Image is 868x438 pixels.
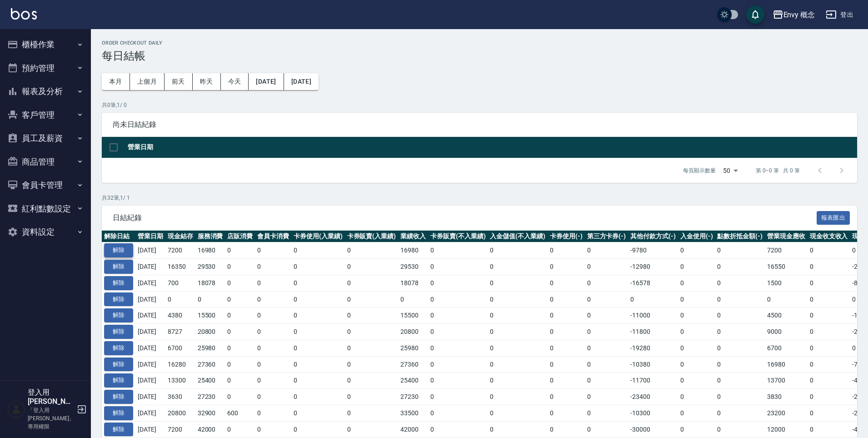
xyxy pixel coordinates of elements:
[678,389,715,405] td: 0
[165,405,195,421] td: 20800
[769,5,819,24] button: Envy 概念
[135,405,165,421] td: [DATE]
[104,292,133,307] button: 解除
[4,197,87,221] button: 紅利點數設定
[135,291,165,307] td: [DATE]
[548,373,585,389] td: 0
[165,307,195,324] td: 4380
[678,231,715,242] th: 入金使用(-)
[585,356,629,373] td: 0
[165,373,195,389] td: 13300
[130,73,165,90] button: 上個月
[428,231,488,242] th: 卡券販賣(不入業績)
[104,325,133,339] button: 解除
[345,356,399,373] td: 0
[255,373,291,389] td: 0
[548,389,585,405] td: 0
[135,324,165,340] td: [DATE]
[195,291,225,307] td: 0
[715,405,765,421] td: 0
[195,405,225,421] td: 32900
[255,259,291,275] td: 0
[102,101,857,109] p: 共 0 筆, 1 / 0
[808,242,850,259] td: 0
[195,421,225,438] td: 42000
[104,406,133,420] button: 解除
[291,405,345,421] td: 0
[808,389,850,405] td: 0
[428,389,488,405] td: 0
[102,73,130,90] button: 本月
[398,231,428,242] th: 業績收入
[165,389,195,405] td: 3630
[255,242,291,259] td: 0
[585,259,629,275] td: 0
[428,324,488,340] td: 0
[195,307,225,324] td: 15500
[255,275,291,291] td: 0
[808,356,850,373] td: 0
[715,275,765,291] td: 0
[715,373,765,389] td: 0
[102,50,857,62] h3: 每日結帳
[195,275,225,291] td: 18078
[28,406,74,431] p: 「登入用[PERSON_NAME]」專用權限
[548,324,585,340] td: 0
[817,211,850,225] button: 報表匯出
[808,307,850,324] td: 0
[715,389,765,405] td: 0
[585,421,629,438] td: 0
[548,231,585,242] th: 卡券使用(-)
[225,356,255,373] td: 0
[765,291,808,307] td: 0
[428,307,488,324] td: 0
[135,275,165,291] td: [DATE]
[548,291,585,307] td: 0
[345,405,399,421] td: 0
[104,276,133,290] button: 解除
[548,259,585,275] td: 0
[165,259,195,275] td: 16350
[548,275,585,291] td: 0
[135,259,165,275] td: [DATE]
[428,340,488,356] td: 0
[428,242,488,259] td: 0
[428,421,488,438] td: 0
[488,275,548,291] td: 0
[4,173,87,197] button: 會員卡管理
[104,260,133,274] button: 解除
[398,307,428,324] td: 15500
[135,242,165,259] td: [DATE]
[4,126,87,150] button: 員工及薪資
[808,291,850,307] td: 0
[488,421,548,438] td: 0
[548,307,585,324] td: 0
[104,341,133,355] button: 解除
[585,389,629,405] td: 0
[398,373,428,389] td: 25400
[765,231,808,242] th: 營業現金應收
[225,275,255,291] td: 0
[4,80,87,103] button: 報表及分析
[4,33,87,56] button: 櫃檯作業
[135,307,165,324] td: [DATE]
[255,356,291,373] td: 0
[585,373,629,389] td: 0
[398,291,428,307] td: 0
[808,231,850,242] th: 現金收支收入
[808,275,850,291] td: 0
[628,231,678,242] th: 其他付款方式(-)
[428,259,488,275] td: 0
[398,356,428,373] td: 27360
[225,324,255,340] td: 0
[715,421,765,438] td: 0
[165,231,195,242] th: 現金結存
[165,340,195,356] td: 6700
[225,389,255,405] td: 0
[249,73,284,90] button: [DATE]
[488,307,548,324] td: 0
[808,405,850,421] td: 0
[628,356,678,373] td: -10380
[765,307,808,324] td: 4500
[765,421,808,438] td: 12000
